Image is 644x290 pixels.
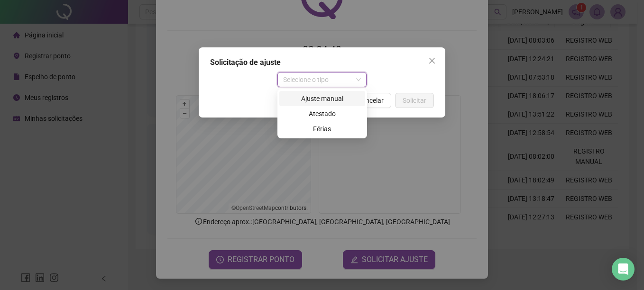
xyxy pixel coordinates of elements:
[283,72,361,87] span: Selecione o tipo
[279,121,365,136] div: Férias
[358,95,384,106] span: Cancelar
[424,53,440,68] button: Close
[285,124,359,134] div: Férias
[612,258,635,281] div: Open Intercom Messenger
[279,106,365,121] div: Atestado
[285,109,359,119] div: Atestado
[285,93,359,104] div: Ajuste manual
[395,93,434,108] button: Solicitar
[350,93,391,108] button: Cancelar
[428,57,436,64] span: close
[210,57,434,68] div: Solicitação de ajuste
[279,91,365,106] div: Ajuste manual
